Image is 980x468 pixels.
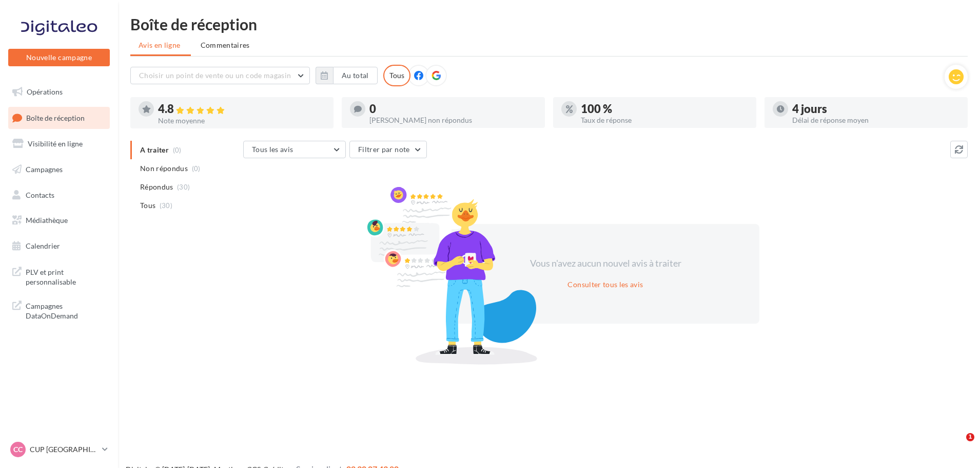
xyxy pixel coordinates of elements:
[8,49,110,66] button: Nouvelle campagne
[581,117,748,124] div: Taux de réponse
[26,190,54,199] span: Contacts
[177,183,190,191] span: (30)
[966,433,974,441] span: 1
[139,71,291,80] span: Choisir un point de vente ou un code magasin
[26,241,60,250] span: Calendrier
[243,141,346,158] button: Tous les avis
[140,182,173,192] span: Répondus
[26,165,63,174] span: Campagnes
[792,117,959,124] div: Délai de réponse moyen
[563,278,647,291] button: Consulter tous les avis
[26,216,68,224] span: Médiathèque
[333,67,378,84] button: Au total
[6,159,112,180] a: Campagnes
[160,201,172,210] span: (30)
[6,235,112,257] a: Calendrier
[517,257,694,270] div: Vous n'avez aucun nouvel avis à traiter
[158,117,325,124] div: Note moyenne
[6,210,112,231] a: Médiathèque
[6,107,112,129] a: Boîte de réception
[383,65,410,86] div: Tous
[581,103,748,115] div: 100 %
[6,184,112,206] a: Contacts
[6,81,112,103] a: Opérations
[158,103,325,115] div: 4.8
[6,133,112,155] a: Visibilité en ligne
[252,145,293,154] span: Tous les avis
[26,113,85,122] span: Boîte de réception
[30,444,98,455] p: CUP [GEOGRAPHIC_DATA]
[27,87,63,96] span: Opérations
[6,295,112,325] a: Campagnes DataOnDemand
[26,265,106,287] span: PLV et print personnalisable
[349,141,427,158] button: Filtrer par note
[369,117,537,124] div: [PERSON_NAME] non répondus
[192,164,201,173] span: (0)
[130,16,968,32] div: Boîte de réception
[369,103,537,115] div: 0
[28,139,83,148] span: Visibilité en ligne
[130,67,310,84] button: Choisir un point de vente ou un code magasin
[26,299,106,321] span: Campagnes DataOnDemand
[316,67,378,84] button: Au total
[8,440,110,459] a: CC CUP [GEOGRAPHIC_DATA]
[13,444,23,455] span: CC
[140,163,188,174] span: Non répondus
[140,200,155,211] span: Tous
[792,103,959,115] div: 4 jours
[6,261,112,291] a: PLV et print personnalisable
[945,433,970,458] iframe: Intercom live chat
[201,40,250,50] span: Commentaires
